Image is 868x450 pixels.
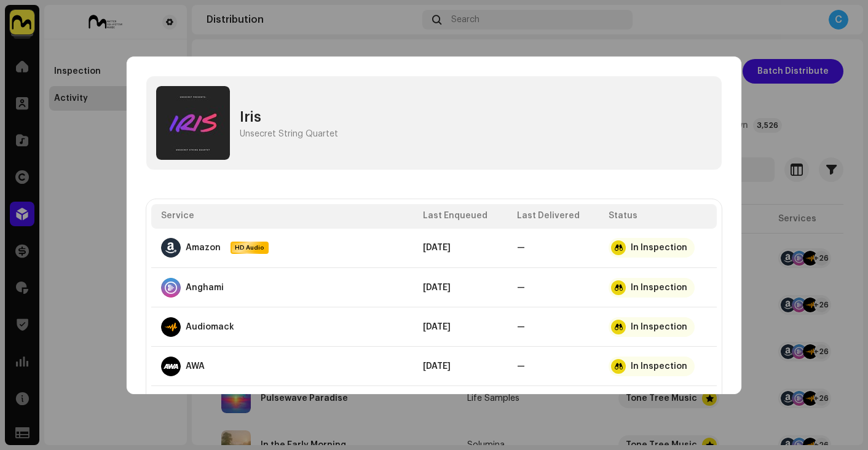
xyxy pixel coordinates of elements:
[151,307,413,347] td: Audiomack
[631,361,687,371] div: In Inspection
[186,283,224,293] div: Anghami
[507,347,599,386] td: —
[413,204,507,229] th: Last Enqueued
[507,229,599,268] td: —
[507,386,599,425] td: —
[507,204,599,229] th: Last Delivered
[151,347,413,386] td: AWA
[507,268,599,307] td: —
[186,361,205,371] div: AWA
[151,386,413,425] td: Boomplay
[413,268,507,307] td: Oct 8, 2025
[232,243,267,253] span: HD Audio
[631,283,687,293] div: In Inspection
[186,322,234,332] div: Audiomack
[151,204,413,229] th: Service
[151,229,413,268] td: Amazon
[186,243,221,253] div: Amazon
[631,243,687,253] div: In Inspection
[156,86,230,160] img: 993043ba-04d1-4196-bc13-eec5a0ce300b
[507,307,599,347] td: —
[413,307,507,347] td: Oct 8, 2025
[413,386,507,425] td: Oct 8, 2025
[240,107,338,127] div: Iris
[151,268,413,307] td: Anghami
[631,322,687,332] div: In Inspection
[413,347,507,386] td: Oct 8, 2025
[240,129,338,139] div: Unsecret String Quartet
[599,204,717,229] th: Status
[413,229,507,268] td: Oct 8, 2025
